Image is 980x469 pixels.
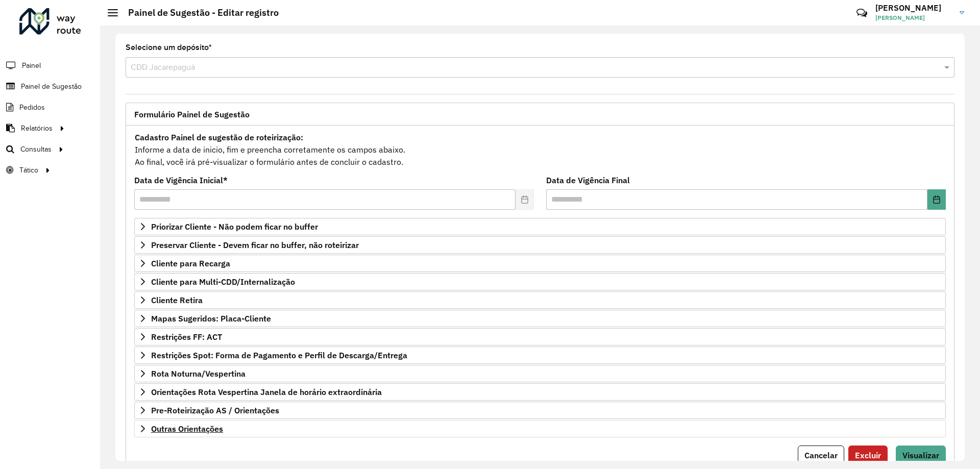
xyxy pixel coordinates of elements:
[851,2,873,24] a: Contato Rápido
[134,383,946,401] a: Orientações Rota Vespertina Janela de horário extraordinária
[135,132,303,142] strong: Cadastro Painel de sugestão de roteirização:
[151,406,279,414] span: Pre-Roteirização AS / Orientações
[134,131,946,168] div: Informe a data de inicio, fim e preencha corretamente os campos abaixo. Ao final, você irá pré-vi...
[151,296,203,304] span: Cliente Retira
[151,369,246,378] span: Rota Noturna/Vespertina
[151,425,223,433] span: Outras Orientações
[19,102,45,113] span: Pedidos
[118,7,279,18] h2: Painel de Sugestão - Editar registro
[134,328,946,345] a: Restrições FF: ACT
[151,388,382,396] span: Orientações Rota Vespertina Janela de horário extraordinária
[21,81,82,92] span: Painel de Sugestão
[134,273,946,290] a: Cliente para Multi-CDD/Internalização
[151,278,295,286] span: Cliente para Multi-CDD/Internalização
[151,333,222,341] span: Restrições FF: ACT
[151,314,271,323] span: Mapas Sugeridos: Placa-Cliente
[134,218,946,235] a: Priorizar Cliente - Não podem ficar no buffer
[134,174,228,186] label: Data de Vigência Inicial
[804,450,838,460] span: Cancelar
[798,446,844,465] button: Cancelar
[151,259,230,267] span: Cliente para Recarga
[134,402,946,419] a: Pre-Roteirização AS / Orientações
[151,351,407,359] span: Restrições Spot: Forma de Pagamento e Perfil de Descarga/Entrega
[134,291,946,309] a: Cliente Retira
[134,365,946,382] a: Rota Noturna/Vespertina
[902,450,939,460] span: Visualizar
[896,446,946,465] button: Visualizar
[151,241,359,249] span: Preservar Cliente - Devem ficar no buffer, não roteirizar
[134,110,250,118] span: Formulário Painel de Sugestão
[134,255,946,272] a: Cliente para Recarga
[126,41,212,54] label: Selecione um depósito
[134,420,946,437] a: Outras Orientações
[21,123,53,134] span: Relatórios
[151,223,318,231] span: Priorizar Cliente - Não podem ficar no buffer
[19,165,38,176] span: Tático
[875,3,952,13] h3: [PERSON_NAME]
[848,446,888,465] button: Excluir
[927,189,946,210] button: Choose Date
[134,310,946,327] a: Mapas Sugeridos: Placa-Cliente
[855,450,881,460] span: Excluir
[134,347,946,364] a: Restrições Spot: Forma de Pagamento e Perfil de Descarga/Entrega
[875,13,952,22] span: [PERSON_NAME]
[546,174,630,186] label: Data de Vigência Final
[22,60,41,71] span: Painel
[20,144,52,155] span: Consultas
[134,236,946,254] a: Preservar Cliente - Devem ficar no buffer, não roteirizar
